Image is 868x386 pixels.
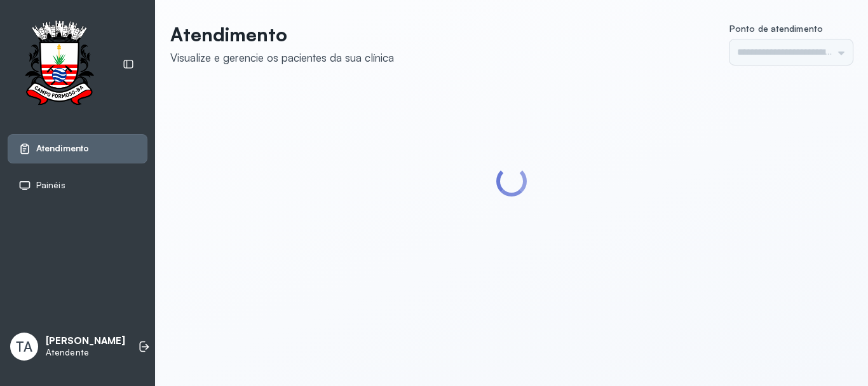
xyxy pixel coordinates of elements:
[36,180,65,191] span: Painéis
[13,20,105,109] img: Logotipo do estabelecimento
[18,142,137,155] a: Atendimento
[36,143,89,154] span: Atendimento
[46,335,125,347] p: [PERSON_NAME]
[170,23,394,46] p: Atendimento
[729,23,823,34] span: Ponto de atendimento
[170,51,394,64] div: Visualize e gerencie os pacientes da sua clínica
[46,347,125,358] p: Atendente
